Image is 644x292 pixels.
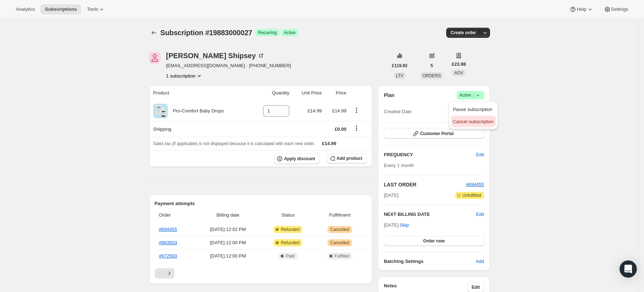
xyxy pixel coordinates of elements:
span: £14.99 [332,108,346,113]
span: Analytics [16,6,35,12]
div: Open Intercom Messenger [620,260,637,278]
span: Add product [337,156,362,161]
button: Order now [384,236,484,246]
button: Help [565,4,598,14]
span: Subscriptions [45,6,77,12]
img: product img [153,104,168,118]
button: Pause subscription [451,103,496,115]
button: Create order [446,28,480,38]
h2: FREQUENCY [384,151,476,158]
span: Tools [87,6,98,12]
th: Product [149,85,251,101]
span: Recurring [258,30,277,36]
span: £14.99 [322,141,336,146]
button: Skip [396,219,413,231]
span: Customer Portal [420,131,453,136]
div: Pro-Comfort Baby Drops [168,107,224,115]
h2: Plan [384,92,395,99]
span: Sales tax (if applicable) is not displayed because it is calculated with each new order. [153,141,315,146]
button: Analytics [11,4,39,14]
span: [DATE] [384,192,398,199]
a: #683503 [159,240,177,245]
h2: Payment attempts [155,200,367,207]
span: Unfulfilled [462,193,481,198]
button: Add product [327,153,367,163]
span: £23.98 [452,61,466,68]
span: Apply discount [284,156,315,162]
span: Settings [611,6,628,12]
span: £14.99 [308,108,322,113]
th: Unit Price [291,85,324,101]
span: Billing date [197,212,259,219]
h6: Batching Settings [384,258,476,265]
span: Thomas Shipsey [149,52,160,64]
a: #694455 [466,182,484,187]
button: Product actions [351,106,362,114]
th: Shipping [149,121,251,137]
span: Edit [476,151,484,158]
span: ORDERS [423,73,441,78]
span: Refunded [281,227,299,232]
span: Order now [423,238,445,244]
span: Fulfilled [335,253,349,259]
h2: LAST ORDER [384,181,466,188]
button: Edit [472,149,488,161]
span: Paid [286,253,294,259]
button: Subscriptions [41,4,81,14]
span: Cancel subscription [453,119,494,124]
button: Add [471,256,488,267]
nav: Pagination [155,268,367,278]
button: Shipping actions [351,124,362,132]
button: Subscriptions [149,28,159,38]
span: Active [284,30,296,36]
button: Customer Portal [384,129,484,139]
h2: NEXT BILLING DATE [384,211,476,218]
span: 5 [430,63,433,69]
span: Skip [400,222,409,229]
a: #694455 [159,227,177,232]
span: | [473,92,474,98]
span: LTV [396,73,403,78]
span: Cancelled [330,227,349,232]
span: Add [476,258,484,265]
span: Pause subscription [453,107,493,112]
th: Quantity [251,85,291,101]
button: £119.92 [388,61,412,71]
span: AOV [454,70,463,75]
span: Help [577,6,586,12]
span: [DATE] · [384,222,409,228]
button: Product actions [166,72,203,79]
a: #672583 [159,253,177,259]
span: [EMAIL_ADDRESS][DOMAIN_NAME] · [PHONE_NUMBER] [166,62,291,69]
div: [PERSON_NAME] Shipsey [166,52,265,59]
span: Refunded [281,240,299,246]
span: Fulfillment [317,212,362,219]
span: Status [263,212,313,219]
span: Subscription #19883000027 [160,29,252,37]
button: Tools [83,4,109,14]
button: Cancel subscription [451,116,496,127]
span: £0.00 [335,126,346,132]
span: Cancelled [330,240,349,246]
button: 5 [426,61,437,71]
button: #694455 [466,181,484,188]
button: Apply discount [274,153,319,164]
span: [DATE] · 12:02 PM [197,226,259,233]
span: Active [459,92,481,99]
button: Next [164,268,174,278]
span: Every 1 month [384,163,414,168]
span: [DATE] · 12:00 PM [197,252,259,260]
span: £119.92 [392,63,407,69]
span: Created Date [384,108,411,115]
th: Price [324,85,349,101]
button: Settings [599,4,633,14]
button: Edit [476,211,484,218]
span: [DATE] · 12:00 PM [197,239,259,246]
span: Create order [451,30,476,36]
th: Order [155,207,195,223]
span: Edit [472,284,480,290]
